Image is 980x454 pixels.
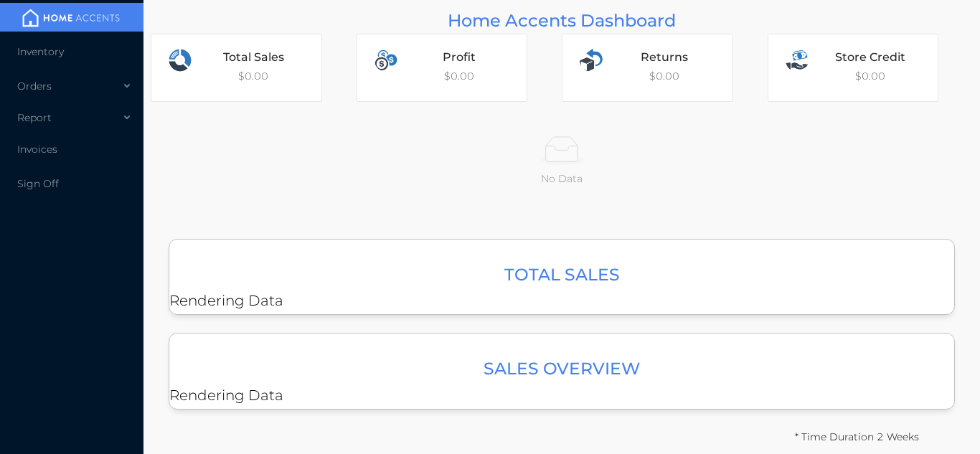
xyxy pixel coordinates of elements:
div: $ 0.00 [357,34,527,101]
img: sales.svg [786,49,809,72]
div: Total Sales [203,49,304,66]
span: Sign Off [17,177,59,190]
div: $ 0.00 [151,34,321,101]
div: Profit [409,49,510,66]
img: profits.svg [374,49,397,72]
div: $ 0.00 [562,34,732,101]
div: Home Accents Dashboard [151,7,973,34]
h3: Sales Overview [176,355,947,382]
span: Inventory [17,45,64,58]
div: Rendering Data [169,239,955,315]
div: Rendering Data [169,333,955,409]
div: Store Credit [820,49,921,66]
p: No Data [162,171,961,186]
span: Invoices [17,143,57,156]
img: mainBanner [17,7,125,29]
div: * Time Duration 2 Weeks [795,424,919,450]
div: Returns [614,49,715,66]
h3: Total Sales [176,261,947,288]
img: returns.svg [580,49,603,72]
img: No Data [540,136,584,165]
div: $ 0.00 [768,34,938,101]
img: transactions.svg [169,49,192,72]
